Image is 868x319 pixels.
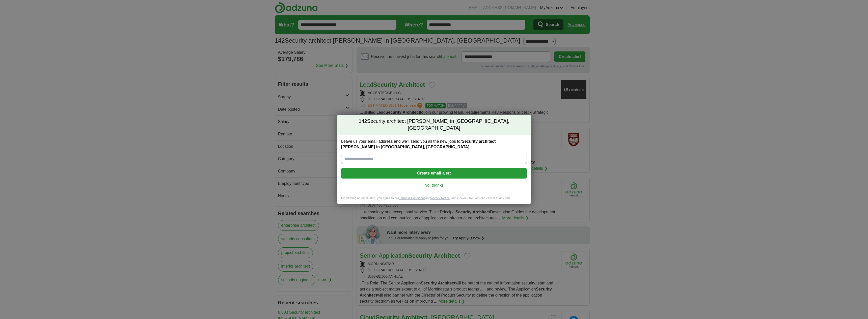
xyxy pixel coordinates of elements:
[341,168,527,179] button: Create email alert
[399,196,425,200] a: Terms & Conditions
[341,139,496,149] strong: Security architect [PERSON_NAME] in [GEOGRAPHIC_DATA], [GEOGRAPHIC_DATA]
[430,196,450,200] a: Privacy Notice
[341,139,527,150] label: Leave us your email address and we'll send you all the new jobs for
[345,183,523,188] a: No, thanks
[337,196,531,205] div: By creating an email alert, you agree to our and , and Cookie Use. You can cancel at any time.
[359,118,367,125] span: 142
[337,115,531,135] h2: Security architect [PERSON_NAME] in [GEOGRAPHIC_DATA], [GEOGRAPHIC_DATA]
